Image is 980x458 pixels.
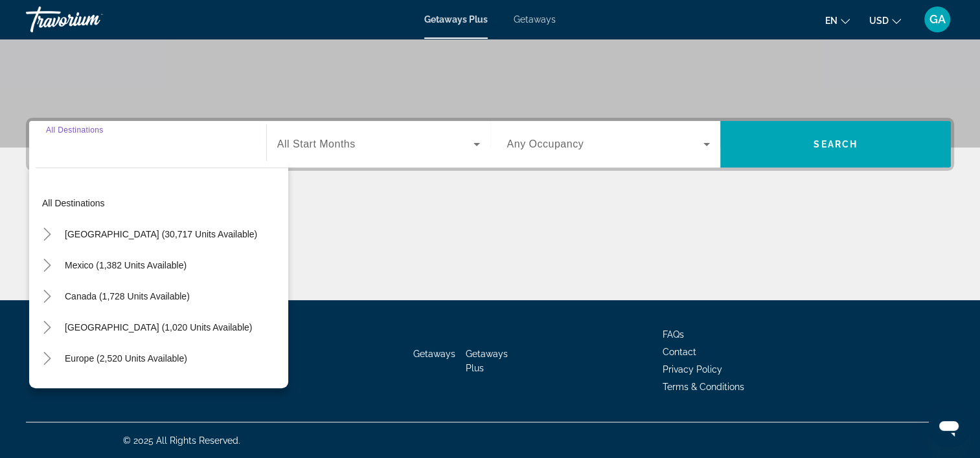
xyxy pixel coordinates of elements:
[514,14,556,25] a: Getaways
[663,329,684,340] a: FAQs
[58,254,193,277] button: Mexico (1,382 units available)
[58,347,194,370] button: Europe (2,520 units available)
[58,285,196,308] button: Canada (1,728 units available)
[42,198,105,208] span: All destinations
[413,349,455,359] a: Getaways
[36,316,58,339] button: Toggle Caribbean & Atlantic Islands (1,020 units available)
[65,353,187,364] span: Europe (2,520 units available)
[65,229,257,239] span: [GEOGRAPHIC_DATA] (30,717 units available)
[277,138,356,149] span: All Start Months
[663,382,744,392] a: Terms & Conditions
[26,3,155,36] a: Travorium
[928,406,970,448] iframe: Button to launch messaging window
[58,378,192,401] button: Australia (215 units available)
[36,254,58,277] button: Toggle Mexico (1,382 units available)
[29,121,951,168] div: Search widget
[663,364,722,375] a: Privacy Policy
[58,316,258,339] button: [GEOGRAPHIC_DATA] (1,020 units available)
[36,223,58,246] button: Toggle United States (30,717 units available)
[36,347,58,370] button: Toggle Europe (2,520 units available)
[663,347,696,357] a: Contact
[825,16,838,26] span: en
[36,378,58,401] button: Toggle Australia (215 units available)
[123,435,240,446] span: © 2025 All Rights Reserved.
[46,125,104,134] span: All Destinations
[929,13,946,26] span: GA
[920,6,954,33] button: User Menu
[869,16,889,26] span: USD
[65,322,252,333] span: [GEOGRAPHIC_DATA] (1,020 units available)
[36,285,58,308] button: Toggle Canada (1,728 units available)
[720,121,951,168] button: Search
[65,260,187,270] span: Mexico (1,382 units available)
[869,11,901,30] button: Change currency
[507,138,584,149] span: Any Occupancy
[466,349,508,373] a: Getaways Plus
[825,11,850,30] button: Change language
[36,191,288,215] button: All destinations
[58,223,264,246] button: [GEOGRAPHIC_DATA] (30,717 units available)
[65,291,190,301] span: Canada (1,728 units available)
[814,139,858,149] span: Search
[424,14,488,25] a: Getaways Plus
